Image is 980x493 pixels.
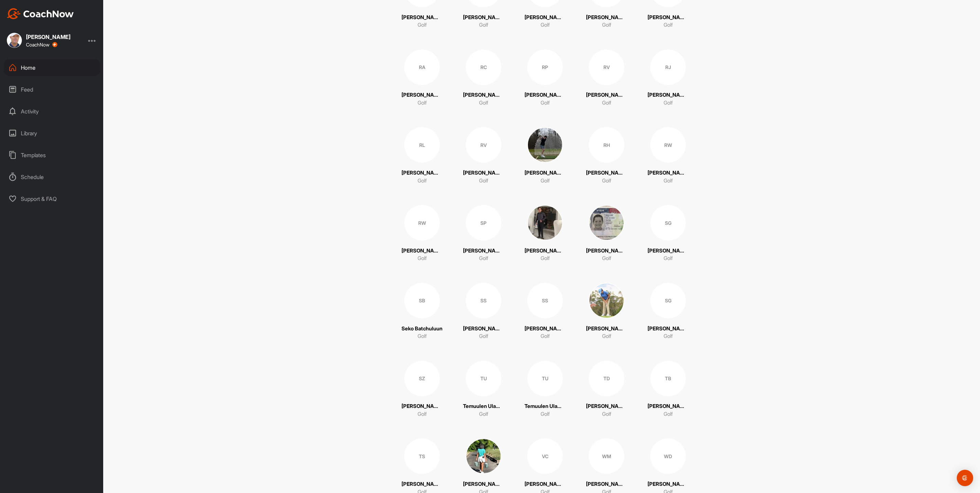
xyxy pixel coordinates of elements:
p: [PERSON_NAME] [525,247,566,255]
img: square_22013822a3789e85b08f3124b7974cae.jpg [466,438,501,474]
p: Golf [602,177,611,185]
p: [PERSON_NAME] [463,325,504,333]
div: RA [404,50,440,85]
a: RV[PERSON_NAME]Golf [463,127,504,184]
p: Golf [418,177,427,185]
a: SBSeko BatchuluunGolf [401,283,443,340]
p: Golf [664,255,673,262]
div: [PERSON_NAME] [26,34,70,40]
p: Golf [479,177,488,185]
a: RL[PERSON_NAME]Golf [401,127,443,184]
div: Support & FAQ [4,190,100,207]
div: CoachNow [26,42,57,47]
p: Golf [541,99,550,107]
p: [PERSON_NAME] [648,402,689,410]
p: Golf [418,255,427,262]
div: WM [589,438,624,474]
p: [PERSON_NAME] [648,325,689,333]
a: [PERSON_NAME]Golf [525,127,566,184]
p: [PERSON_NAME] [401,480,443,488]
p: [PERSON_NAME] [525,480,566,488]
p: [PERSON_NAME] [463,169,504,177]
p: Golf [418,99,427,107]
div: SS [466,283,501,318]
p: [PERSON_NAME] [648,480,689,488]
p: [PERSON_NAME] [586,91,627,99]
p: [PERSON_NAME] [586,14,627,22]
p: [PERSON_NAME] [648,14,689,22]
div: SP [466,205,501,241]
div: TD [589,361,624,396]
p: [PERSON_NAME] [463,91,504,99]
div: VC [527,438,563,474]
div: RV [466,127,501,163]
div: SS [527,283,563,318]
a: TUTemuulen UlamUrnukhGolf [463,361,504,418]
div: SZ [404,361,440,396]
div: SG [650,283,686,318]
div: Templates [4,147,100,164]
p: Golf [541,255,550,262]
p: [PERSON_NAME] [463,14,504,22]
p: Golf [479,21,488,29]
div: TB [650,361,686,396]
p: Golf [541,21,550,29]
p: [PERSON_NAME] [586,325,627,333]
a: RJ[PERSON_NAME]Golf [648,50,689,107]
p: Golf [541,332,550,340]
img: square_d07357315fe9f0bd9cd5575863e66a35.jpg [527,205,563,241]
p: Temuulen UlamUrnukh [463,402,504,410]
div: TU [466,361,501,396]
a: [PERSON_NAME]Golf [525,205,566,262]
a: RW[PERSON_NAME] [PERSON_NAME]Golf [401,205,443,262]
div: TS [404,438,440,474]
p: [PERSON_NAME] [401,402,443,410]
a: TUTemuulen UlamUrnukhGolf [525,361,566,418]
a: SS[PERSON_NAME]Golf [525,283,566,340]
p: Temuulen UlamUrnukh [525,402,566,410]
a: [PERSON_NAME]Golf [586,283,627,340]
p: [PERSON_NAME] [525,169,566,177]
a: RP[PERSON_NAME]Golf [525,50,566,107]
div: Home [4,59,100,76]
p: [PERSON_NAME] [648,247,689,255]
p: Golf [664,99,673,107]
p: Golf [602,99,611,107]
p: Golf [541,410,550,418]
p: [PERSON_NAME] [648,91,689,99]
a: RH[PERSON_NAME] [PERSON_NAME]Golf [586,127,627,184]
p: [PERSON_NAME] [525,14,566,22]
p: [PERSON_NAME] [463,247,504,255]
p: Golf [418,410,427,418]
div: RV [589,50,624,85]
div: WD [650,438,686,474]
p: [PERSON_NAME] [PERSON_NAME] [401,247,443,255]
p: [PERSON_NAME] [401,14,443,22]
a: TD[PERSON_NAME]Golf [586,361,627,418]
a: RV[PERSON_NAME]Golf [586,50,627,107]
p: Golf [479,99,488,107]
p: Golf [479,410,488,418]
p: [PERSON_NAME] [PERSON_NAME] [648,169,689,177]
p: [PERSON_NAME] [586,480,627,488]
p: [PERSON_NAME] [463,480,504,488]
p: [PERSON_NAME] [PERSON_NAME] [586,169,627,177]
a: RW[PERSON_NAME] [PERSON_NAME]Golf [648,127,689,184]
a: SG[PERSON_NAME]Golf [648,283,689,340]
p: Golf [418,21,427,29]
a: TB[PERSON_NAME]Golf [648,361,689,418]
p: Golf [602,332,611,340]
p: Golf [418,332,427,340]
img: square_d5e092846bc26038c3026c34276efbfa.jpg [7,33,22,48]
img: square_7ea8bb1d0bb30537d12b1613a628d3e2.jpg [527,127,563,163]
p: Golf [541,177,550,185]
p: Golf [602,21,611,29]
p: Golf [664,410,673,418]
p: [PERSON_NAME] [525,325,566,333]
p: Golf [664,332,673,340]
a: SG[PERSON_NAME]Golf [648,205,689,262]
div: RL [404,127,440,163]
img: square_4e62ea9c3c8875e159d9f2334114cf84.jpg [589,205,624,241]
p: Golf [479,332,488,340]
div: Library [4,125,100,142]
